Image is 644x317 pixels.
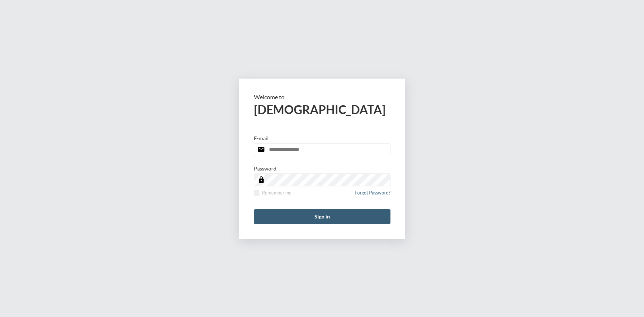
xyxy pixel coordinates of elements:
p: Welcome to [254,93,390,100]
button: Sign in [254,209,390,224]
p: Password [254,165,276,172]
label: Remember me [254,190,292,196]
a: Forgot Password? [355,190,390,200]
h2: [DEMOGRAPHIC_DATA] [254,102,390,117]
p: E-mail [254,135,269,141]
